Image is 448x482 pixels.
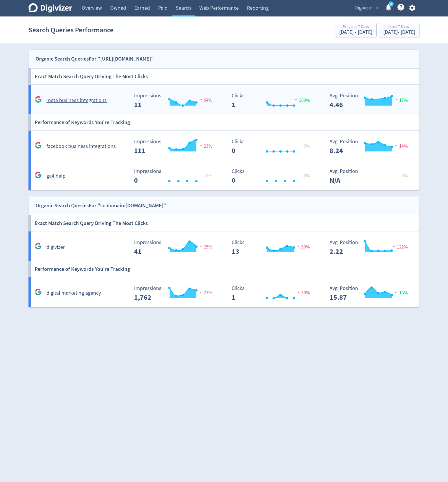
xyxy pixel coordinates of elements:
[398,173,408,179] span: _ 0%
[293,97,299,102] img: positive-performance.svg
[198,143,204,148] img: negative-performance.svg
[198,143,212,149] span: 23%
[46,290,101,297] h5: digital marketing agency
[29,160,419,190] a: ga4 help Impressions 0 Impressions 0 _ 0% Clicks 0 Clicks 0 _ 0% Avg. Position N/A Avg. Position ...
[393,97,399,102] img: positive-performance.svg
[393,97,408,103] span: 17%
[295,290,301,294] img: negative-performance.svg
[327,286,415,301] svg: Avg. Position 15.87
[29,231,419,261] a: digivizer Impressions 41 Impressions 41 25% Clicks 13 Clicks 13 50% Avg. Position 2.22 Avg. Posit...
[35,215,148,231] h6: Exact Match Search Query Driving The Most Clicks
[393,290,399,294] img: positive-performance.svg
[203,173,212,179] span: _ 0%
[198,97,212,103] span: 54%
[131,286,219,301] svg: Impressions 1,762
[46,173,66,180] h5: ga4 help
[35,69,148,84] h6: Exact Match Search Query Driving The Most Clicks
[46,244,65,251] h5: digivizer
[35,142,42,149] svg: Google Analytics
[383,30,415,35] div: [DATE] - [DATE]
[35,96,42,103] svg: Google Analytics
[300,143,310,149] span: _ 0%
[198,290,204,294] img: negative-performance.svg
[295,244,301,248] img: negative-performance.svg
[300,173,310,179] span: _ 0%
[339,30,372,35] div: [DATE] - [DATE]
[35,261,130,277] h6: Performance of Keywords You're Tracking
[229,286,317,301] svg: Clicks 1
[36,55,154,63] div: Organic Search Queries For "[URL][DOMAIN_NAME]"
[229,240,317,255] svg: Clicks 13
[46,97,107,104] h5: meta business integrations
[393,143,399,148] img: negative-performance.svg
[379,23,419,37] button: Last 7 Days[DATE]- [DATE]
[131,169,219,184] svg: Impressions 0
[393,143,408,149] span: 14%
[389,1,394,6] a: 5
[229,139,317,154] svg: Clicks 0
[35,171,42,179] svg: Google Analytics
[131,240,219,255] svg: Impressions 41
[198,244,204,248] img: negative-performance.svg
[391,244,408,250] span: 122%
[35,288,42,296] svg: Google Analytics
[327,169,415,184] svg: Avg. Position N/A
[35,243,42,250] svg: Google Analytics
[29,21,113,39] h1: Search Queries Performance
[29,277,419,307] a: digital marketing agency Impressions 1,762 Impressions 1,762 27% Clicks 1 Clicks 1 50% Avg. Posit...
[35,114,130,130] h6: Performance of Keywords You're Tracking
[229,169,317,184] svg: Clicks 0
[339,25,372,30] div: Previous 7 Days
[295,244,310,250] span: 50%
[327,139,415,154] svg: Avg. Position 8.24
[295,290,310,296] span: 50%
[131,93,219,109] svg: Impressions 11
[198,244,212,250] span: 25%
[29,131,419,160] a: facebook business integrations Impressions 111 Impressions 111 23% Clicks 0 Clicks 0 _ 0% Avg. Po...
[327,240,415,255] svg: Avg. Position 2.22
[198,97,204,102] img: negative-performance.svg
[393,290,408,296] span: 13%
[131,139,219,154] svg: Impressions 111
[46,143,116,150] h5: facebook business integrations
[391,244,397,248] img: negative-performance.svg
[390,2,392,6] text: 5
[375,5,380,11] span: expand_more
[352,3,380,13] button: Digivizer
[229,93,317,109] svg: Clicks 1
[335,23,377,37] button: Previous 7 Days[DATE] - [DATE]
[327,93,415,109] svg: Avg. Position 4.46
[383,25,415,30] div: Last 7 Days
[29,85,419,114] a: meta business integrations Impressions 11 Impressions 11 54% Clicks 1 Clicks 1 100% Avg. Position...
[198,290,212,296] span: 27%
[36,201,166,210] div: Organic Search Queries For "sc-domain:[DOMAIN_NAME]"
[355,3,373,13] span: Digivizer
[293,97,310,103] span: 100%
